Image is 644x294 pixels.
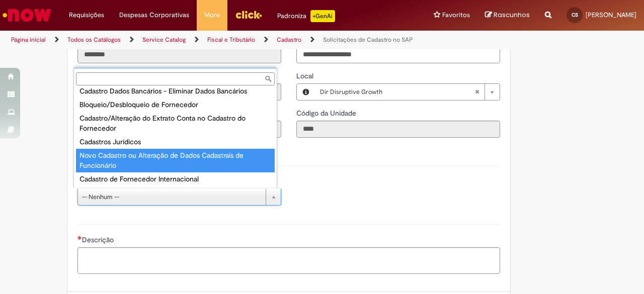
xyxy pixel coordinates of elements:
[74,87,277,188] ul: Tipo da Solicitação
[76,149,275,172] div: Novo Cadastro ou Alteração de Dados Cadastrais de Funcionário
[76,172,275,186] div: Cadastro de Fornecedor Internacional
[76,135,275,149] div: Cadastros Jurídicos
[76,98,275,112] div: Bloqueio/Desbloqueio de Fornecedor
[76,112,275,135] div: Cadastro/Alteração do Extrato Conta no Cadastro do Fornecedor
[76,84,275,98] div: Cadastro Dados Bancários - Eliminar Dados Bancários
